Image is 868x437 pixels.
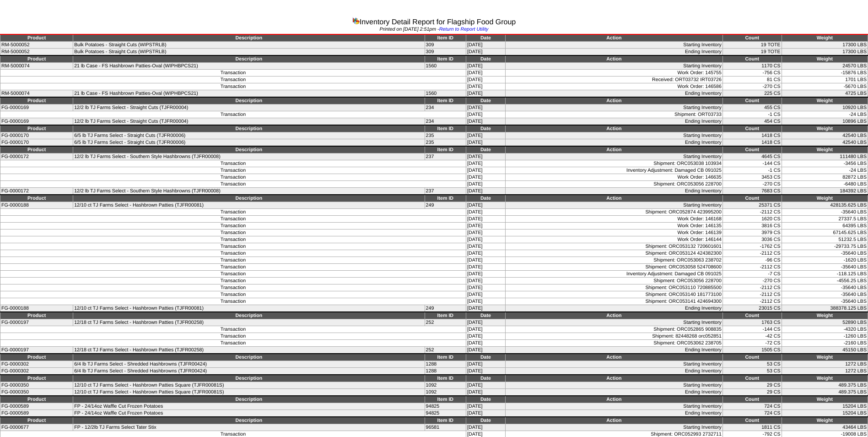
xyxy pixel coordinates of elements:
[505,202,722,209] td: Starting Inventory
[722,76,782,83] td: 81 CS
[722,202,782,209] td: 25371 CS
[782,76,868,83] td: 1701 LBS
[505,34,722,42] td: Action
[722,90,782,98] td: 225 CS
[73,139,425,147] td: 6/5 lb TJ Farms Select - Straight Cuts (TJFR00006)
[722,125,782,132] td: Count
[722,250,782,257] td: -2112 CS
[782,49,868,56] td: 17300 LBS
[466,229,505,236] td: [DATE]
[722,181,782,188] td: -270 CS
[722,291,782,298] td: -2112 CS
[722,229,782,236] td: 3979 CS
[782,160,868,167] td: -3456 LBS
[0,55,73,63] td: Product
[466,76,505,83] td: [DATE]
[722,312,782,319] td: Count
[722,167,782,174] td: -1 CS
[0,42,73,49] td: RM-5000052
[505,250,722,257] td: Shipment: ORC053124 424382300
[0,250,466,257] td: Transaction
[722,118,782,126] td: 454 CS
[722,257,782,264] td: -96 CS
[73,118,425,126] td: 12/2 lb TJ Farms Select - Straight Cuts (TJFR00004)
[505,49,722,56] td: Ending Inventory
[505,70,722,76] td: Work Order: 145755
[73,305,425,312] td: 12/10 ct TJ Farms Select - Hashbrown Patties (TJFR00081)
[782,42,868,49] td: 17300 LBS
[0,375,73,382] td: Product
[466,278,505,284] td: [DATE]
[722,132,782,139] td: 1418 CS
[782,111,868,118] td: -24 LBS
[782,361,868,368] td: 1272 LBS
[505,229,722,236] td: Work Order: 146139
[466,223,505,229] td: [DATE]
[0,34,73,42] td: Product
[466,312,505,319] td: Date
[722,70,782,76] td: -756 CS
[722,42,782,49] td: 19 TOTE
[722,195,782,202] td: Count
[505,236,722,243] td: Work Order: 146144
[782,63,868,70] td: 24570 LBS
[466,264,505,271] td: [DATE]
[425,49,466,56] td: 309
[0,229,466,236] td: Transaction
[505,63,722,70] td: Starting Inventory
[0,243,466,250] td: Transaction
[73,132,425,139] td: 6/5 lb TJ Farms Select - Straight Cuts (TJFR00006)
[466,118,505,126] td: [DATE]
[782,153,868,160] td: 111480 LBS
[0,118,73,126] td: FG-0000169
[722,340,782,347] td: -72 CS
[466,153,505,160] td: [DATE]
[505,139,722,147] td: Ending Inventory
[73,188,425,195] td: 12/2 lb TJ Farms Select - Southern Style Hashbrowns (TJFR00008)
[0,125,73,132] td: Product
[722,333,782,340] td: -42 CS
[782,202,868,209] td: 428135.625 LBS
[466,340,505,347] td: [DATE]
[505,125,722,132] td: Action
[505,333,722,340] td: Shipment: 82448268 orc052851
[73,361,425,368] td: 6/4 lb TJ Farms Select - Shredded Hashbrowns (TJFR00424)
[0,132,73,139] td: FG-0000170
[73,312,425,319] td: Description
[505,153,722,160] td: Starting Inventory
[722,368,782,375] td: 53 CS
[425,132,466,139] td: 235
[722,223,782,229] td: 3816 CS
[73,375,425,382] td: Description
[425,55,466,63] td: Item ID
[73,354,425,361] td: Description
[0,223,466,229] td: Transaction
[782,55,868,63] td: Weight
[466,319,505,326] td: [DATE]
[505,347,722,354] td: Ending Inventory
[782,188,868,195] td: 184392 LBS
[0,361,73,368] td: FG-0000302
[505,195,722,202] td: Action
[782,83,868,90] td: -5670 LBS
[439,27,489,32] a: Return to Report Utility
[0,90,73,98] td: RM-5000074
[782,319,868,326] td: 52890 LBS
[505,146,722,153] td: Action
[722,153,782,160] td: 4645 CS
[466,63,505,70] td: [DATE]
[782,326,868,333] td: -4320 LBS
[505,167,722,174] td: Inventory Adjustment: Damaged CB 091025
[466,146,505,153] td: Date
[466,160,505,167] td: [DATE]
[0,347,73,354] td: FG-0000197
[0,216,466,223] td: Transaction
[0,236,466,243] td: Transaction
[425,146,466,153] td: Item ID
[505,76,722,83] td: Received: ORT03732 IRT03726
[722,216,782,223] td: 1620 CS
[425,368,466,375] td: 1288
[466,305,505,312] td: [DATE]
[425,361,466,368] td: 1288
[466,55,505,63] td: Date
